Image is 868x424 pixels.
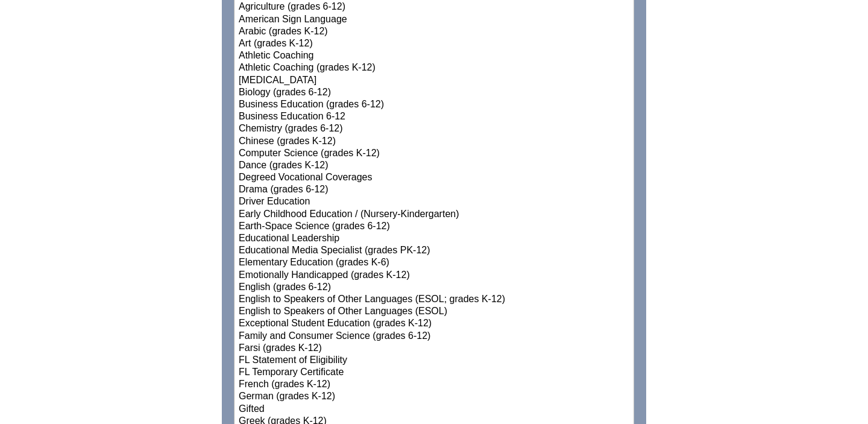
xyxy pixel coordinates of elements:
[237,26,631,38] option: Arabic (grades K-12)
[237,306,631,318] option: English to Speakers of Other Languages (ESOL)
[237,391,631,403] option: German (grades K-12)
[237,123,631,135] option: Chemistry (grades 6-12)
[237,233,631,245] option: Educational Leadership
[237,282,631,294] option: English (grades 6-12)
[237,221,631,233] option: Earth-Space Science (grades 6-12)
[237,257,631,269] option: Elementary Education (grades K-6)
[237,172,631,184] option: Degreed Vocational Coverages
[237,38,631,50] option: Art (grades K-12)
[237,99,631,111] option: Business Education (grades 6-12)
[237,331,631,343] option: Family and Consumer Science (grades 6-12)
[237,403,631,416] option: Gifted
[237,343,631,355] option: Farsi (grades K-12)
[237,148,631,160] option: Computer Science (grades K-12)
[237,355,631,367] option: FL Statement of Eligibility
[237,62,631,74] option: Athletic Coaching (grades K-12)
[237,209,631,221] option: Early Childhood Education / (Nursery-Kindergarten)
[237,318,631,330] option: Exceptional Student Education (grades K-12)
[237,379,631,391] option: French (grades K-12)
[237,196,631,208] option: Driver Education
[237,50,631,62] option: Athletic Coaching
[237,367,631,379] option: FL Temporary Certificate
[237,270,631,282] option: Emotionally Handicapped (grades K-12)
[237,245,631,257] option: Educational Media Specialist (grades PK-12)
[237,75,631,87] option: [MEDICAL_DATA]
[237,111,631,123] option: Business Education 6-12
[237,14,631,26] option: American Sign Language
[237,1,631,13] option: Agriculture (grades 6-12)
[237,160,631,172] option: Dance (grades K-12)
[237,87,631,99] option: Biology (grades 6-12)
[237,184,631,196] option: Drama (grades 6-12)
[237,136,631,148] option: Chinese (grades K-12)
[237,294,631,306] option: English to Speakers of Other Languages (ESOL; grades K-12)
